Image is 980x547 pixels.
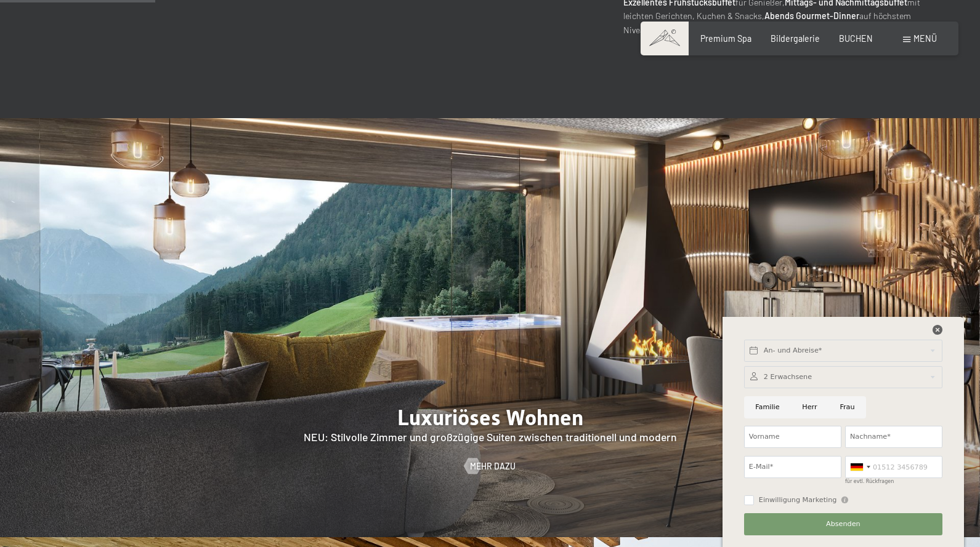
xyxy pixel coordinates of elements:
[759,495,837,505] span: Einwilligung Marketing
[764,10,859,21] strong: Abends Gourmet-Dinner
[700,33,751,44] a: Premium Spa
[470,460,516,473] span: Mehr dazu
[913,33,937,44] span: Menü
[826,519,861,529] span: Absenden
[464,460,516,473] a: Mehr dazu
[839,33,873,44] a: BUCHEN
[846,457,874,477] div: Germany (Deutschland): +49
[845,479,894,484] label: für evtl. Rückfragen
[744,513,942,535] button: Absenden
[771,33,820,44] a: Bildergalerie
[845,456,942,478] input: 01512 3456789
